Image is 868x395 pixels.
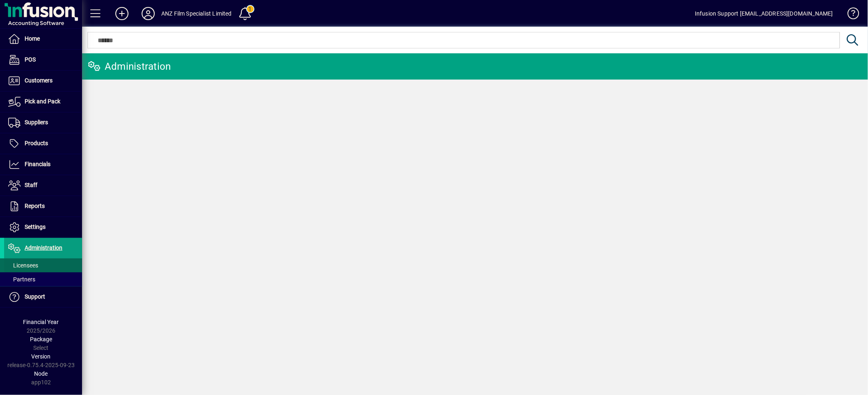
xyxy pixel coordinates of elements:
[4,154,82,175] a: Financials
[25,203,45,209] span: Reports
[4,29,82,49] a: Home
[23,319,59,325] span: Financial Year
[25,77,53,84] span: Customers
[4,217,82,237] a: Settings
[109,6,135,21] button: Add
[25,56,36,63] span: POS
[25,224,46,230] span: Settings
[25,182,37,188] span: Staff
[30,336,52,342] span: Package
[4,91,82,112] a: Pick and Pack
[25,98,60,105] span: Pick and Pack
[161,7,232,20] div: ANZ Film Specialist Limited
[25,244,62,251] span: Administration
[4,71,82,91] a: Customers
[25,35,40,42] span: Home
[4,272,82,286] a: Partners
[695,7,833,20] div: Infusion Support [EMAIL_ADDRESS][DOMAIN_NAME]
[25,161,50,167] span: Financials
[25,119,48,126] span: Suppliers
[4,50,82,70] a: POS
[4,112,82,133] a: Suppliers
[8,276,35,283] span: Partners
[4,287,82,307] a: Support
[4,175,82,196] a: Staff
[4,133,82,154] a: Products
[841,2,858,28] a: Knowledge Base
[34,370,48,377] span: Node
[25,293,45,300] span: Support
[25,140,48,146] span: Products
[88,60,171,73] div: Administration
[8,262,38,269] span: Licensees
[135,6,161,21] button: Profile
[32,353,51,360] span: Version
[4,258,82,272] a: Licensees
[4,196,82,217] a: Reports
